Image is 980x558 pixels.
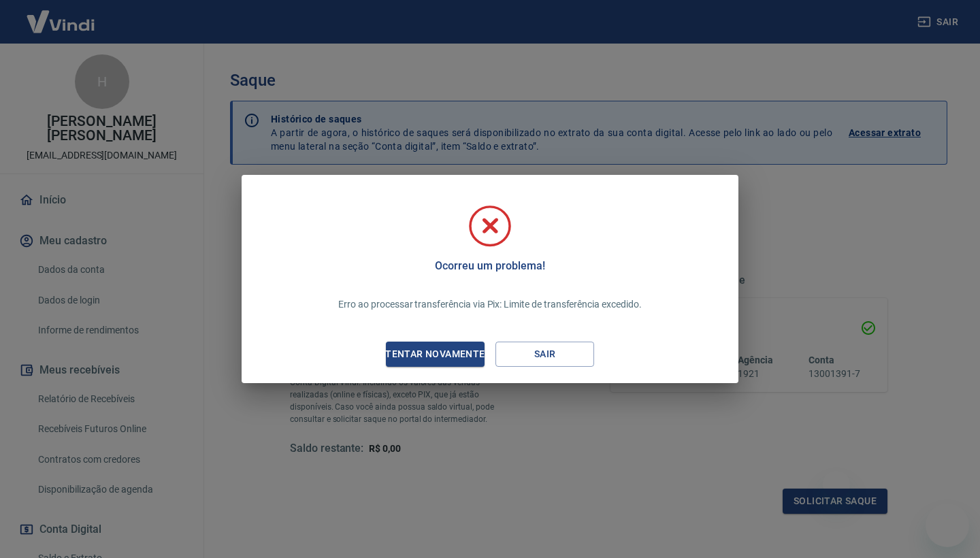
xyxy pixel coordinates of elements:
button: Sair [495,342,594,367]
div: Tentar novamente [369,346,501,363]
button: Tentar novamente [386,342,485,367]
iframe: Fechar mensagem [823,471,850,498]
h5: Ocorreu um problema! [435,259,544,273]
iframe: Botão para abrir a janela de mensagens [926,504,969,547]
p: Erro ao processar transferência via Pix: Limite de transferência excedido. [338,297,641,312]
